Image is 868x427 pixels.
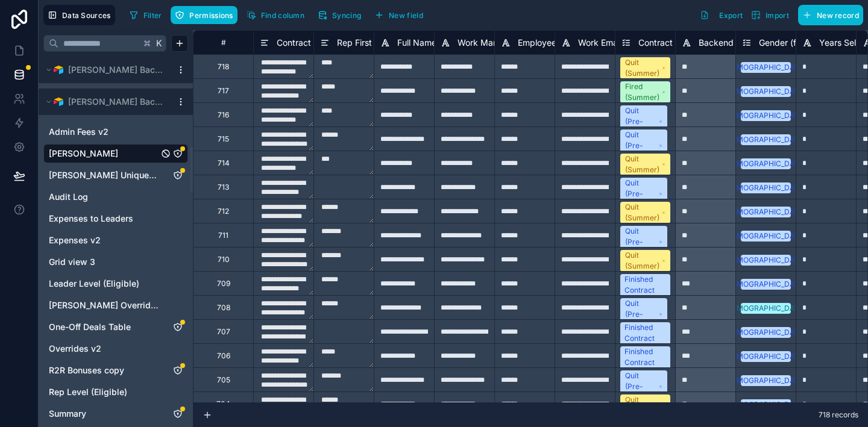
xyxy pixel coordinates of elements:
div: Grid view 3 [43,252,188,272]
div: 707 [217,327,230,337]
div: 714 [218,158,230,168]
button: Data Sources [43,5,115,25]
div: Rep Level (Eligible) [43,382,188,402]
div: [DEMOGRAPHIC_DATA] [725,327,805,338]
div: Overrides v2 [43,339,188,358]
img: Airtable Logo [54,65,63,75]
div: [DEMOGRAPHIC_DATA] [725,134,805,145]
div: 712 [218,207,229,216]
a: [PERSON_NAME] Override Table_Rachel's Overrides [49,299,159,311]
div: Quit (Pre-Season) [625,370,656,403]
span: Syncing [332,11,361,20]
a: Permissions [171,6,242,24]
a: Leader Level (Eligible) [49,278,159,290]
div: 713 [218,182,229,192]
span: [PERSON_NAME] Backends [68,96,166,108]
div: Leader Level (Eligible) [43,274,188,293]
button: Find column [242,6,309,24]
a: Rep Level (Eligible) [49,386,159,398]
a: Overrides v2 [49,343,159,355]
div: [DEMOGRAPHIC_DATA] [725,279,805,290]
div: Matt Hemple Override Table_Rachel's Overrides [43,296,188,315]
span: Gender (from Sales Reps) [759,37,860,49]
div: 708 [217,303,230,313]
span: Full Name [397,37,436,49]
div: Finished Contract Assignment [624,346,664,379]
div: One-Off Deals Table [43,317,188,337]
div: 709 [217,279,230,288]
div: [DEMOGRAPHIC_DATA] [725,399,805,410]
div: [DEMOGRAPHIC_DATA] [725,86,805,97]
div: 717 [218,86,229,96]
a: Summary [49,408,159,420]
div: 705 [217,375,230,385]
div: Andrew Moffat [43,144,188,163]
button: Airtable Logo[PERSON_NAME] Backends [43,93,171,110]
div: Quit (Pre-Season) [625,129,656,162]
span: Backend Eligible [699,37,764,49]
span: Permissions [189,11,233,20]
div: [DEMOGRAPHIC_DATA] [725,182,805,193]
div: [DEMOGRAPHIC_DATA] [725,207,805,217]
div: 718 [218,62,229,72]
span: Leader Level (Eligible) [49,278,139,290]
div: 716 [218,110,229,120]
div: Quit (Summer) [625,250,659,272]
span: Employee ID [518,37,567,49]
span: 718 records [819,410,858,420]
div: [DEMOGRAPHIC_DATA] [725,62,805,73]
span: Find column [261,11,304,20]
div: Quit (Summer) [625,202,659,223]
img: Airtable Logo [54,97,63,107]
a: One-Off Deals Table [49,321,159,333]
span: Summary [49,408,86,420]
div: [DEMOGRAPHIC_DATA] [725,231,805,242]
div: Quit (Pre-Season) [625,298,656,331]
button: Airtable Logo[PERSON_NAME] Backends [43,61,171,78]
span: [PERSON_NAME] [49,148,118,160]
div: [DEMOGRAPHIC_DATA] [725,110,805,121]
span: Work Market Name [458,37,535,49]
div: 704 [216,399,230,409]
a: Expenses to Leaders [49,213,159,225]
a: Expenses v2 [49,234,159,246]
div: 710 [218,255,230,264]
span: Expenses v2 [49,234,101,246]
button: Permissions [171,6,237,24]
div: Admin Fees v2 [43,122,188,142]
a: Admin Fees v2 [49,126,159,138]
div: Quit (Pre-Season) [625,226,656,258]
a: [PERSON_NAME] [49,148,159,160]
div: Audit Log [43,187,188,207]
div: [DEMOGRAPHIC_DATA] [725,303,805,314]
div: [DEMOGRAPHIC_DATA] [725,255,805,266]
span: New record [817,11,859,20]
div: R2R Bonuses copy [43,361,188,380]
div: 706 [217,351,230,361]
button: Filter [125,6,166,24]
a: Syncing [313,6,370,24]
a: Audit Log [49,191,159,203]
div: # [203,38,244,47]
div: Quit (Summer) [625,394,659,416]
div: Finished Contract Assignment [624,274,664,307]
span: Rep First Name [337,37,398,49]
a: [PERSON_NAME] Unique Downline Connections [49,169,159,181]
a: R2R Bonuses copy [49,364,159,376]
div: Quit (Pre-Season) [625,178,656,210]
button: New field [370,6,427,24]
span: Import [766,11,789,20]
span: [PERSON_NAME] Backends [68,64,166,76]
span: Rep Level (Eligible) [49,386,127,398]
div: Andrew Moffat Unique Downline Connections [43,166,188,185]
a: New record [793,5,863,25]
span: Contract Name [277,37,337,49]
span: Audit Log [49,191,88,203]
span: Expenses to Leaders [49,213,133,225]
span: Admin Fees v2 [49,126,108,138]
div: [DEMOGRAPHIC_DATA] [725,351,805,362]
div: Expenses to Leaders [43,209,188,228]
button: Syncing [313,6,365,24]
div: 715 [218,134,229,144]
